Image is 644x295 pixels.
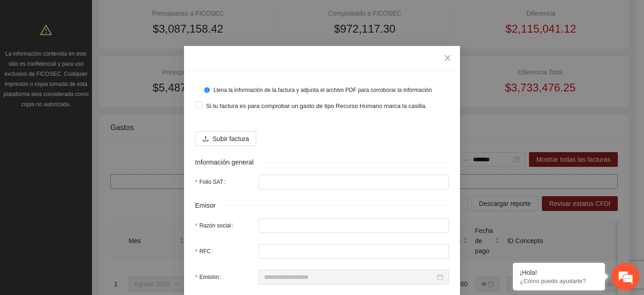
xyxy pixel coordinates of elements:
input: Folio SAT: [259,175,449,189]
div: Llena la información de la factura y adjunta el archivo PDF para corroborar la información [213,86,442,95]
span: info-circle [204,87,210,93]
label: Emisión: [195,270,225,284]
span: Subir factura [213,134,249,144]
p: ¿Cómo puedo ayudarte? [520,278,598,284]
span: upload [202,136,209,143]
span: uploadSubir factura [195,135,256,142]
button: uploadSubir factura [195,131,256,146]
div: ¡Hola! [520,269,598,276]
label: Folio SAT: [195,175,230,189]
span: Emisor [195,200,222,211]
button: Close [435,46,460,71]
div: Chatee con nosotros ahora [48,47,155,59]
textarea: Escriba su mensaje y pulse “Intro” [5,197,175,229]
span: Si tu factura es para comprobar un gasto de tipo Recurso Humano marca la casilla. [202,102,431,111]
input: Razón social: [259,218,449,233]
label: Razón social: [195,218,237,233]
label: RFC: [195,244,217,259]
div: Minimizar ventana de chat en vivo [151,5,173,27]
span: Información general [195,157,260,168]
span: Estamos en línea. [53,96,127,188]
input: Emisión: [264,272,435,282]
span: close [444,54,451,62]
input: RFC: [259,244,449,259]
